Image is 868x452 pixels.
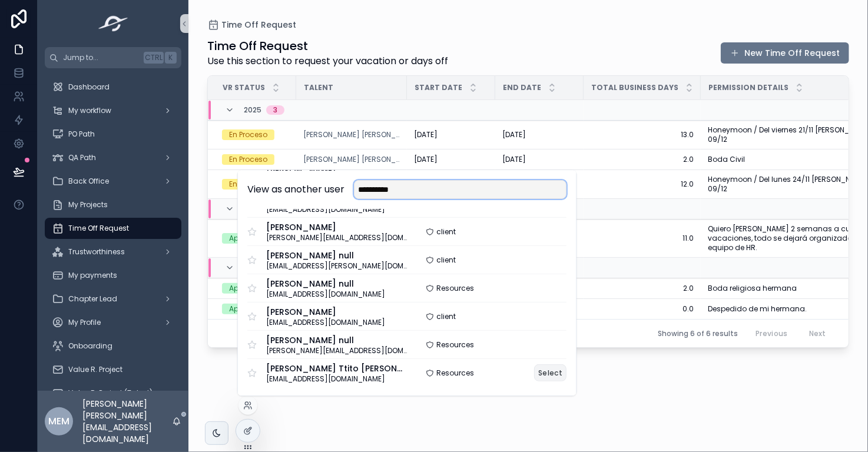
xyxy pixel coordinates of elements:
[266,317,385,327] span: [EMAIL_ADDRESS][DOMAIN_NAME]
[708,83,789,92] span: Permission Details
[266,261,407,270] span: [EMAIL_ADDRESS][PERSON_NAME][DOMAIN_NAME]
[708,284,797,293] span: Boda religiosa hermana
[266,374,407,383] span: [EMAIL_ADDRESS][DOMAIN_NAME]
[266,277,385,289] span: [PERSON_NAME] null
[436,340,474,349] span: Resources
[222,283,289,294] a: Aprobado
[266,289,385,298] span: [EMAIL_ADDRESS][DOMAIN_NAME]
[436,283,474,293] span: Resources
[502,130,526,139] span: [DATE]
[68,200,108,210] span: My Projects
[436,368,474,377] span: Resources
[207,19,296,31] a: Time Off Request
[95,14,132,33] img: App logo
[244,105,261,115] span: 2025
[223,83,265,92] span: VR Status
[414,155,488,164] a: [DATE]
[436,227,456,236] span: client
[591,130,694,139] a: 13.0
[266,221,407,232] span: [PERSON_NAME]
[303,130,400,139] a: [PERSON_NAME] [PERSON_NAME]
[45,312,181,333] a: My Profile
[221,19,296,31] span: Time Off Request
[68,129,95,139] span: PO Path
[229,283,266,294] div: Aprobado
[45,147,181,168] a: QA Path
[82,398,172,445] p: [PERSON_NAME] [PERSON_NAME] [EMAIL_ADDRESS][DOMAIN_NAME]
[708,155,745,164] span: Boda Civil
[229,154,267,165] div: En Proceso
[68,318,101,327] span: My Profile
[222,179,289,190] a: En Proceso
[414,130,488,139] a: [DATE]
[68,177,109,186] span: Back Office
[45,265,181,286] a: My payments
[68,153,96,162] span: QA Path
[45,218,181,239] a: Time Off Request
[266,232,407,242] span: [PERSON_NAME][EMAIL_ADDRESS][DOMAIN_NAME]
[45,100,181,121] a: My workflow
[45,124,181,145] a: PO Path
[247,182,344,197] h2: View as another user
[222,129,289,140] a: En Proceso
[68,271,117,280] span: My payments
[591,155,694,164] a: 2.0
[436,255,456,264] span: client
[48,414,69,428] span: MEm
[45,171,181,192] a: Back Office
[415,83,462,92] span: Start Date
[45,77,181,98] a: Dashboard
[229,233,266,244] div: Aprobado
[502,155,577,164] a: [DATE]
[658,329,738,338] span: Showing 6 of 6 results
[721,42,849,64] button: New Time Off Request
[414,130,438,139] span: [DATE]
[68,224,129,233] span: Time Off Request
[45,47,181,68] button: Jump to...CtrlK
[266,345,407,355] span: [PERSON_NAME][EMAIL_ADDRESS][DOMAIN_NAME]
[45,288,181,310] a: Chapter Lead
[229,179,267,190] div: En Proceso
[68,82,110,92] span: Dashboard
[304,83,333,92] span: Talent
[273,105,277,115] div: 3
[144,52,164,64] span: Ctrl
[68,341,112,351] span: Onboarding
[534,364,566,381] button: Select
[303,155,400,164] a: [PERSON_NAME] [PERSON_NAME]
[266,362,407,374] span: [PERSON_NAME] Ttito [PERSON_NAME]
[229,129,267,140] div: En Proceso
[503,83,541,92] span: End Date
[68,365,122,374] span: Value R. Project
[207,54,448,68] span: Use this section to request your vacation or days off
[502,155,526,164] span: [DATE]
[414,155,438,164] span: [DATE]
[266,305,385,317] span: [PERSON_NAME]
[591,234,694,243] a: 11.0
[266,249,407,261] span: [PERSON_NAME] null
[45,383,181,404] a: Value R. Project (Talent)
[229,304,266,314] div: Aprobado
[63,53,139,62] span: Jump to...
[591,304,694,314] a: 0.0
[436,311,456,321] span: client
[222,304,289,314] a: Aprobado
[38,68,188,391] div: scrollable content
[591,284,694,293] a: 2.0
[45,241,181,262] a: Trustworthiness
[591,83,678,92] span: Total Business Days
[68,388,153,398] span: Value R. Project (Talent)
[68,294,117,304] span: Chapter Lead
[266,204,385,214] span: [EMAIL_ADDRESS][DOMAIN_NAME]
[68,106,111,115] span: My workflow
[68,247,125,257] span: Trustworthiness
[166,53,175,62] span: K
